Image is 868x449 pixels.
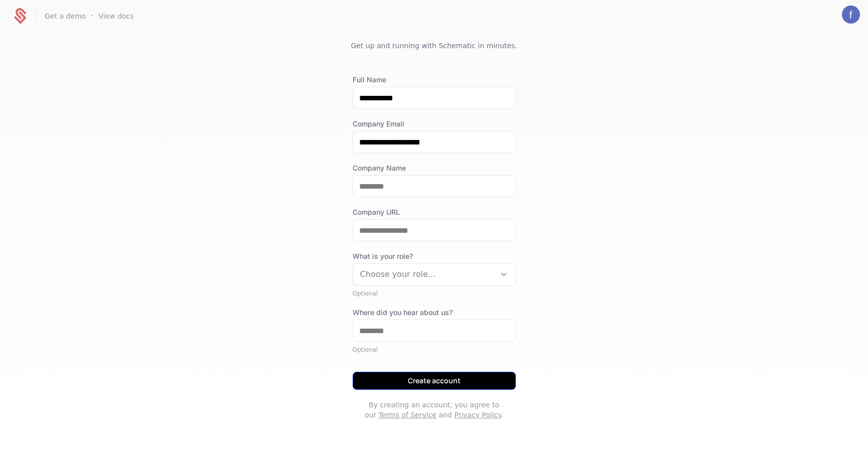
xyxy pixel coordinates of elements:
button: Open user button [842,6,860,24]
label: Company Name [353,163,516,173]
button: Create account [353,372,516,390]
a: Privacy Policy [454,411,501,419]
a: Terms of Service [379,411,437,419]
a: View docs [98,11,134,21]
a: Get a demo [45,11,86,21]
label: Where did you hear about us? [353,308,516,318]
label: Company Email [353,119,516,129]
img: flow greats [842,6,860,24]
label: Full Name [353,75,516,85]
label: Company URL [353,207,516,217]
div: Optional [353,289,516,297]
span: · [91,10,93,22]
p: By creating an account, you agree to our and . [353,400,516,420]
div: Optional [353,346,516,354]
span: What is your role? [353,251,516,261]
